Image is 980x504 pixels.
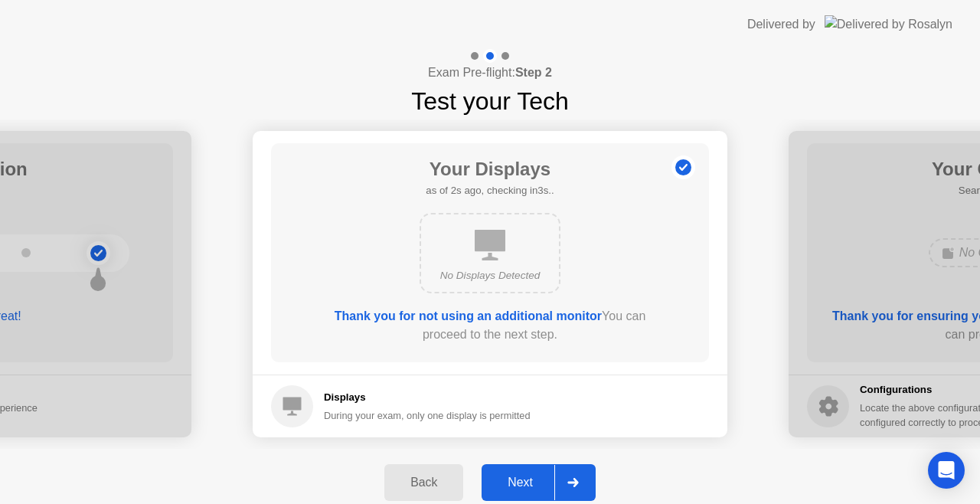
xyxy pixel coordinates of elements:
img: Delivered by Rosalyn [825,15,952,33]
h1: Your Displays [426,155,554,183]
h5: as of 2s ago, checking in3s.. [426,183,554,198]
div: Back [389,476,459,489]
h5: Displays [324,390,531,405]
div: Delivered by [747,15,815,34]
b: Step 2 [515,66,552,79]
div: Open Intercom Messenger [928,452,965,489]
button: Next [482,464,596,501]
div: During your exam, only one display is permitted [324,408,531,423]
div: Next [486,476,554,489]
div: No Displays Detected [433,268,547,283]
b: Thank you for not using an additional monitor [335,309,602,322]
h1: Test your Tech [411,83,569,119]
div: You can proceed to the next step. [315,307,665,344]
h4: Exam Pre-flight: [428,64,552,82]
button: Back [384,464,463,501]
